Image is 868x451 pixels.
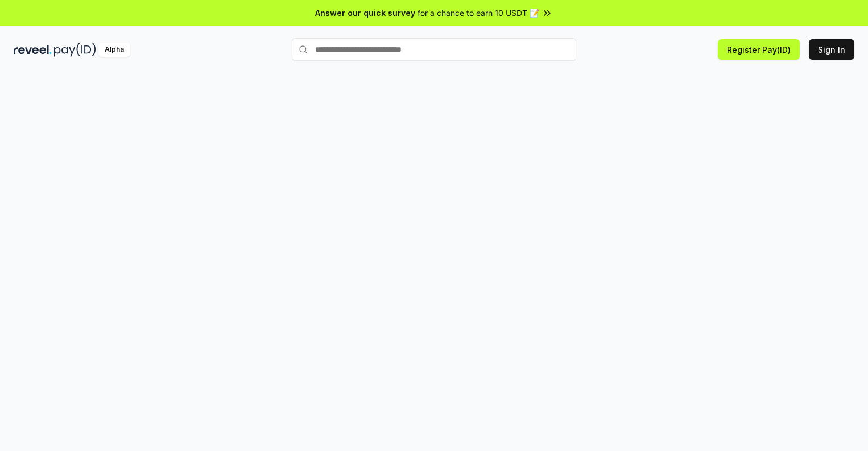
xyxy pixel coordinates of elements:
[54,43,96,57] img: pay_id
[14,43,52,57] img: reveel_dark
[98,43,130,57] div: Alpha
[315,7,415,19] span: Answer our quick survey
[418,7,539,19] span: for a chance to earn 10 USDT 📝
[809,39,854,60] button: Sign In
[718,39,800,60] button: Register Pay(ID)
